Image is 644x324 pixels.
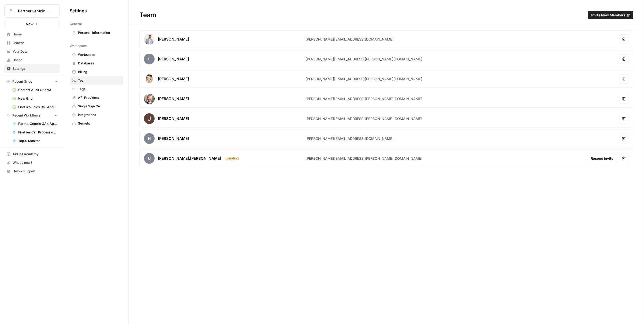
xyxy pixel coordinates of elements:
span: E [144,54,155,64]
a: Tags [70,85,123,93]
span: Workspace [70,43,87,48]
span: Personal Information [78,30,121,35]
div: [PERSON_NAME][EMAIL_ADDRESS][PERSON_NAME][DOMAIN_NAME] [306,116,422,121]
span: Workspace [78,52,121,57]
span: PartnerCentric Sales Tools [18,8,50,14]
a: Databases [70,59,123,68]
span: Billing [78,70,121,74]
a: Settings [4,64,60,73]
span: Content Audit Grid v3 [18,88,57,92]
span: New Grid [18,96,57,101]
a: Fireflies Call Processing for CS [10,128,60,137]
a: Top10 Monitor [10,137,60,145]
div: [PERSON_NAME][EMAIL_ADDRESS][PERSON_NAME][DOMAIN_NAME] [306,56,422,62]
span: Fireflies Call Processing for CS [18,130,57,135]
div: [PERSON_NAME][EMAIL_ADDRESS][PERSON_NAME][DOMAIN_NAME] [306,156,422,161]
a: Content Audit Grid v3 [10,86,60,94]
a: AirOps Academy [4,150,60,158]
img: PartnerCentric Sales Tools Logo [6,6,16,16]
span: Settings [13,66,57,71]
span: Single Sign On [78,104,121,109]
span: Databases [78,61,121,66]
span: API Providers [78,95,121,100]
span: Your Data [13,49,57,54]
a: Integrations [70,111,123,119]
span: Team [78,78,121,83]
img: avatar [144,93,155,104]
div: [PERSON_NAME].[PERSON_NAME] [158,156,221,161]
span: Integrations [78,112,121,117]
button: New [4,20,60,28]
div: [PERSON_NAME][EMAIL_ADDRESS][PERSON_NAME][DOMAIN_NAME] [306,96,422,101]
span: Settings [70,8,87,14]
span: Secrets [78,121,121,126]
a: New Grid [10,94,60,103]
span: Recent Grids [12,79,32,84]
span: AirOps Academy [13,152,57,156]
button: Invite New Members [588,11,633,19]
div: [PERSON_NAME][EMAIL_ADDRESS][DOMAIN_NAME] [306,37,394,42]
span: Usage [13,58,57,63]
a: Home [4,30,60,39]
div: What's new? [5,159,59,167]
div: [PERSON_NAME] [158,37,189,42]
span: u [144,153,155,164]
a: Fireflies Sales Call Analysis For CS [10,103,60,111]
a: Browse [4,39,60,47]
div: pending [224,156,241,161]
span: Resend invite [591,156,613,161]
div: [PERSON_NAME] [158,76,189,82]
a: API Providers [70,93,123,102]
span: New [26,21,33,27]
img: avatar [144,34,155,45]
div: Team [129,11,644,19]
a: Usage [4,56,60,64]
button: What's new? [4,158,60,167]
button: Help + Support [4,167,60,176]
div: [PERSON_NAME][EMAIL_ADDRESS][DOMAIN_NAME] [306,136,394,141]
div: [PERSON_NAME][EMAIL_ADDRESS][PERSON_NAME][DOMAIN_NAME] [306,76,422,82]
div: [PERSON_NAME] [158,96,189,101]
span: Tags [78,87,121,92]
div: [PERSON_NAME] [158,136,189,141]
a: Single Sign On [70,102,123,111]
button: Recent Grids [4,78,60,86]
span: Fireflies Sales Call Analysis For CS [18,105,57,110]
span: Browse [13,41,57,45]
a: Secrets [70,119,123,128]
a: Team [70,76,123,85]
a: Personal Information [70,28,123,37]
a: Workspace [70,50,123,59]
a: PartnerCentric GA4 Agent [10,119,60,128]
img: avatar [144,74,155,84]
button: Resend invite [587,154,617,163]
span: Home [13,32,57,37]
button: Workspace: PartnerCentric Sales Tools [4,4,60,18]
a: Billing [70,68,123,76]
div: [PERSON_NAME] [158,116,189,121]
span: Help + Support [13,169,57,174]
div: [PERSON_NAME] [158,56,189,62]
button: Recent Workflows [4,111,60,119]
span: Invite New Members [591,12,625,18]
span: General [70,21,82,26]
span: H [144,133,155,144]
span: Recent Workflows [12,113,40,118]
a: Your Data [4,47,60,56]
img: avatar [144,113,155,124]
span: PartnerCentric GA4 Agent [18,121,57,126]
span: Top10 Monitor [18,139,57,143]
